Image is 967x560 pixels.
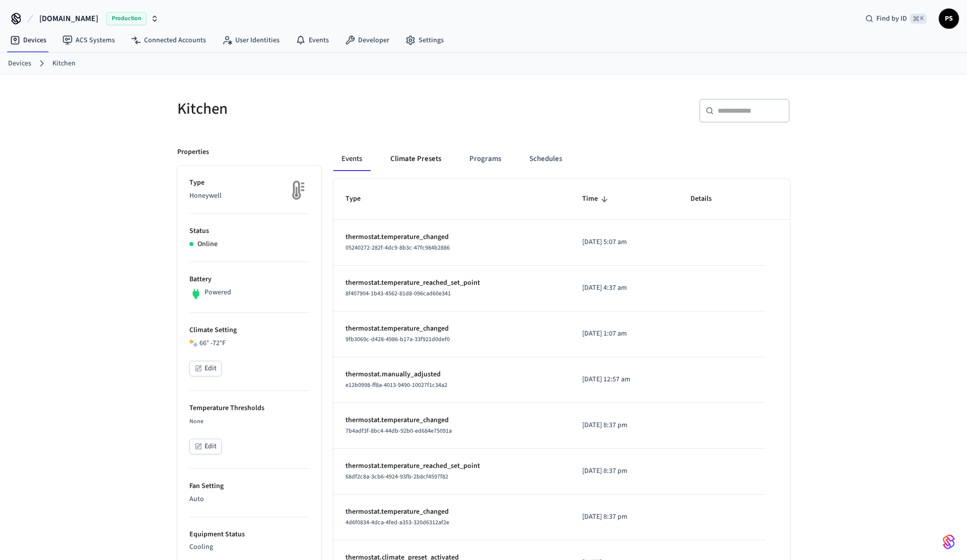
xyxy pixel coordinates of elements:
[189,226,309,236] p: Status
[346,232,558,243] p: thermostat.temperature_changed
[582,283,666,293] p: [DATE] 4:37 am
[189,274,309,285] p: Battery
[346,289,451,298] span: 8f407904-1b43-4562-81d8-096cad60e341
[346,461,558,471] p: thermostat.temperature_reached_set_point
[189,529,309,540] p: Equipment Status
[189,178,309,188] p: Type
[123,31,214,49] a: Connected Accounts
[582,374,666,385] p: [DATE] 12:57 am
[284,178,309,203] img: thermostat_fallback
[346,191,374,207] span: Type
[582,329,666,339] p: [DATE] 1:07 am
[346,427,452,435] span: 7b4adf3f-8bc4-44db-92b0-ed684e75091a
[54,31,123,49] a: ACS Systems
[189,339,197,347] img: Heat Cool
[382,147,449,171] button: Climate Presets
[189,191,309,201] p: Honeywell
[189,403,309,414] p: Temperature Thresholds
[521,147,570,171] button: Schedules
[2,31,54,49] a: Devices
[461,147,509,171] button: Programs
[204,287,231,298] p: Powered
[177,99,477,119] h5: Kitchen
[346,507,558,517] p: thermostat.temperature_changed
[943,534,955,550] img: SeamLogoGradient.69752ec5.svg
[189,338,309,349] div: 66 ° - 72 °F
[910,14,927,24] span: ⌘ K
[346,324,558,334] p: thermostat.temperature_changed
[346,381,447,389] span: e12b0998-ff8a-4013-9490-10027f1c34a2
[8,58,31,69] a: Devices
[39,13,98,25] span: [DOMAIN_NAME]
[582,512,666,522] p: [DATE] 8:37 pm
[197,239,218,250] p: Online
[346,518,449,527] span: 4d6f0834-4dca-4fed-a353-320d6312af2e
[346,369,558,380] p: thermostat.manually_adjusted
[177,147,209,157] p: Properties
[397,31,452,49] a: Settings
[346,472,448,481] span: 68df2c8a-3cb6-4924-93fb-2b8cf4597f82
[189,542,309,552] p: Cooling
[940,10,958,28] span: PS
[690,191,725,207] span: Details
[189,361,222,376] button: Edit
[582,420,666,431] p: [DATE] 8:37 pm
[876,14,907,24] span: Find by ID
[189,439,222,454] button: Edit
[337,31,397,49] a: Developer
[106,12,147,25] span: Production
[189,325,309,336] p: Climate Setting
[582,191,611,207] span: Time
[939,9,959,29] button: PS
[214,31,288,49] a: User Identities
[857,10,935,28] div: Find by ID⌘ K
[346,244,450,252] span: 05240272-282f-4dc9-8b3c-47fc984b2886
[189,417,203,426] span: None
[582,237,666,248] p: [DATE] 5:07 am
[346,278,558,288] p: thermostat.temperature_reached_set_point
[189,494,309,505] p: Auto
[189,481,309,492] p: Fan Setting
[288,31,337,49] a: Events
[52,58,76,69] a: Kitchen
[346,335,450,344] span: 9fb3069c-d428-4986-b17a-33f921d0def0
[346,415,558,426] p: thermostat.temperature_changed
[582,466,666,476] p: [DATE] 8:37 pm
[333,147,370,171] button: Events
